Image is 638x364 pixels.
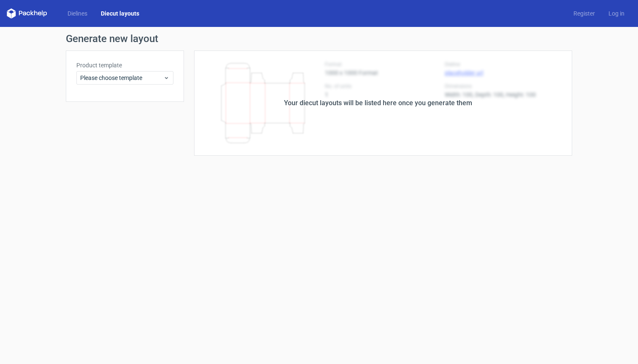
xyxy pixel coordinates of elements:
a: Log in [602,9,631,18]
a: Diecut layouts [94,9,146,18]
h1: Generate new layout [66,34,572,44]
span: Please choose template [80,74,163,82]
div: Your diecut layouts will be listed here once you generate them [284,98,472,108]
a: Dielines [61,9,94,18]
a: Register [567,9,602,18]
label: Product template [76,61,173,69]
